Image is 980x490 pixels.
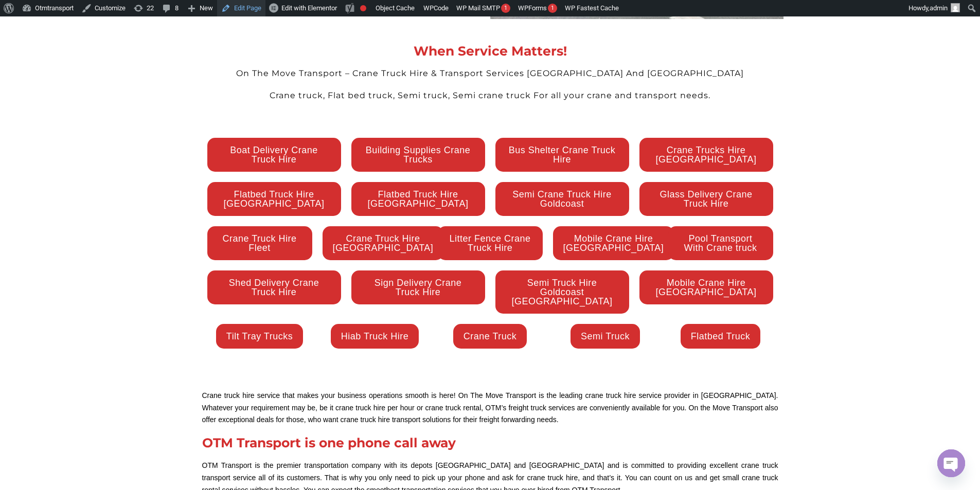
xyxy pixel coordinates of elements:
a: Flatbed Truck [681,324,761,349]
a: Mobile Crane Hire [GEOGRAPHIC_DATA] [553,226,674,260]
a: Crane Truck [453,324,527,349]
span: Sign Delivery Crane Truck Hire [362,278,475,297]
span: Semi Crane Truck Hire Goldcoast [506,190,619,208]
a: Glass Delivery Crane Truck Hire [639,182,773,216]
a: Boat Delivery Crane Truck Hire [207,138,341,172]
span: Crane Truck Hire [GEOGRAPHIC_DATA] [333,234,434,252]
p: Crane truck hire service that makes your business operations smooth is here! On The Move Transpor... [202,390,778,426]
span: Bus Shelter Crane Truck Hire [506,146,619,164]
div: Focus keyphrase not set [360,5,366,11]
div: OTM Transport is one phone call away [202,437,778,449]
span: 1 [504,5,507,11]
a: Flatbed Truck Hire [GEOGRAPHIC_DATA] [207,182,341,216]
a: Shed Delivery Crane Truck Hire [207,270,341,304]
a: Semi Truck Hire Goldcoast [GEOGRAPHIC_DATA] [495,270,629,314]
span: Hiab Truck Hire [341,332,409,341]
a: Pool Transport With Crane truck [668,226,773,260]
span: Crane Truck [464,332,517,341]
a: Hiab Truck Hire [331,324,419,349]
a: Flatbed Truck Hire [GEOGRAPHIC_DATA] [351,182,485,216]
span: Edit with Elementor [281,4,337,12]
span: Glass Delivery Crane Truck Hire [650,190,763,208]
a: Semi Truck [571,324,640,349]
span: Flatbed Truck [691,332,751,341]
span: Pool Transport With Crane truck [679,234,763,252]
span: Flatbed Truck Hire [GEOGRAPHIC_DATA] [218,190,331,208]
a: Semi Crane Truck Hire Goldcoast [495,182,629,216]
span: Mobile Crane Hire [GEOGRAPHIC_DATA] [650,278,763,297]
span: admin [930,4,948,12]
a: Crane Trucks Hire [GEOGRAPHIC_DATA] [639,138,773,172]
span: Flatbed Truck Hire [GEOGRAPHIC_DATA] [362,190,475,208]
span: Semi Truck [581,332,630,341]
span: Boat Delivery Crane Truck Hire [218,146,331,164]
a: Bus Shelter Crane Truck Hire [495,138,629,172]
a: Mobile Crane Hire [GEOGRAPHIC_DATA] [639,270,773,304]
div: When Service Matters! [197,45,783,58]
a: Building Supplies Crane Trucks [351,138,485,172]
a: Crane Truck Hire Fleet [207,226,312,260]
span: Mobile Crane Hire [GEOGRAPHIC_DATA] [563,234,664,252]
div: 1 [548,4,557,13]
span: Litter Fence Crane Truck Hire [448,234,532,252]
span: Shed Delivery Crane Truck Hire [218,278,331,297]
span: Crane Trucks Hire [GEOGRAPHIC_DATA] [650,146,763,164]
a: Litter Fence Crane Truck Hire [438,226,543,260]
a: Tilt Tray Trucks [216,324,303,349]
a: Sign Delivery Crane Truck Hire [351,270,485,304]
span: Building Supplies Crane Trucks [362,146,475,164]
a: Crane Truck Hire [GEOGRAPHIC_DATA] [323,226,444,260]
span: Semi Truck Hire Goldcoast [GEOGRAPHIC_DATA] [506,278,619,306]
div: On The Move Transport – Crane Truck Hire & Transport Services [GEOGRAPHIC_DATA] And [GEOGRAPHIC_D... [197,68,783,80]
span: Tilt Tray Trucks [226,332,293,341]
div: Crane truck, Flat bed truck, Semi truck, Semi crane truck For all your crane and transport needs. [197,90,783,102]
span: Crane Truck Hire Fleet [218,234,302,252]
